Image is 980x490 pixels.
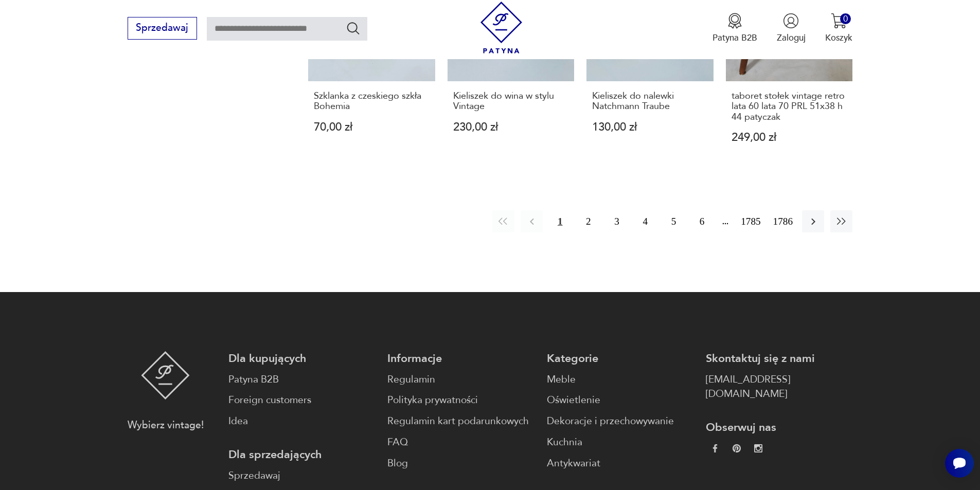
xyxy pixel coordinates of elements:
p: Dla kupujących [228,351,375,366]
a: Antykwariat [547,456,693,471]
div: 0 [840,13,851,24]
p: Skontaktuj się z nami [706,351,852,366]
iframe: Smartsupp widget button [945,449,974,478]
a: Blog [387,456,534,471]
a: Polityka prywatności [387,393,534,408]
button: Sprzedawaj [128,17,197,40]
a: Regulamin [387,372,534,387]
p: Zaloguj [777,32,806,44]
button: 0Koszyk [825,13,852,44]
img: c2fd9cf7f39615d9d6839a72ae8e59e5.webp [754,444,762,452]
p: Obserwuj nas [706,420,852,435]
a: Ikona medaluPatyna B2B [712,13,757,44]
button: 6 [691,210,713,232]
img: Patyna - sklep z meblami i dekoracjami vintage [141,351,190,400]
button: 5 [663,210,685,232]
p: 130,00 zł [592,122,708,133]
h3: Szklanka z czeskiego szkła Bohemia [314,91,430,112]
button: 1785 [738,210,763,232]
button: 1786 [770,210,796,232]
a: Regulamin kart podarunkowych [387,414,534,429]
p: 70,00 zł [314,122,430,133]
a: Sprzedawaj [128,25,197,33]
img: da9060093f698e4c3cedc1453eec5031.webp [711,444,719,452]
a: Foreign customers [228,393,375,408]
img: Patyna - sklep z meblami i dekoracjami vintage [475,2,527,53]
h3: Kieliszek do nalewki Natchmann Traube [592,91,708,112]
a: FAQ [387,435,534,450]
img: Ikona koszyka [831,13,847,29]
a: Kuchnia [547,435,693,450]
h3: taboret stołek vintage retro lata 60 lata 70 PRL 51x38 h 44 patyczak [732,91,847,122]
p: Informacje [387,351,534,366]
a: Oświetlenie [547,393,693,408]
p: Wybierz vintage! [128,418,204,433]
p: 249,00 zł [732,132,847,143]
img: 37d27d81a828e637adc9f9cb2e3d3a8a.webp [733,444,741,452]
button: 2 [577,210,599,232]
button: Patyna B2B [712,13,757,44]
a: Idea [228,414,375,429]
button: 1 [549,210,571,232]
p: Dla sprzedających [228,447,375,462]
a: Patyna B2B [228,372,375,387]
a: Meble [547,372,693,387]
a: Sprzedawaj [228,468,375,483]
button: Zaloguj [777,13,806,44]
button: Szukaj [346,21,361,35]
p: Kategorie [547,351,693,366]
img: Ikonka użytkownika [783,13,799,29]
p: 230,00 zł [453,122,569,133]
button: 3 [605,210,628,232]
a: Dekoracje i przechowywanie [547,414,693,429]
a: [EMAIL_ADDRESS][DOMAIN_NAME] [706,372,852,402]
h3: Kieliszek do wina w stylu Vintage [453,91,569,112]
p: Koszyk [825,32,852,44]
p: Patyna B2B [712,32,757,44]
button: 4 [634,210,656,232]
img: Ikona medalu [727,13,743,29]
